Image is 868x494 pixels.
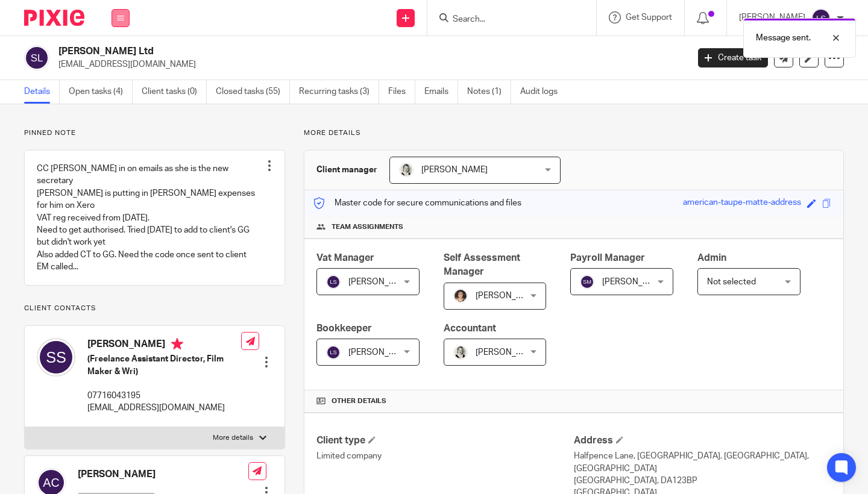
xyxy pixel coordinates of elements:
a: Open tasks (4) [69,80,133,104]
img: DA590EE6-2184-4DF2-A25D-D99FB904303F_1_201_a.jpeg [399,163,414,177]
span: [PERSON_NAME] [476,292,542,300]
span: [PERSON_NAME] [602,278,668,286]
p: Message sent. [756,32,811,44]
i: Primary [171,338,183,350]
h5: (Freelance Assistant Director, Film Maker & Wri) [87,353,241,378]
span: Team assignments [332,222,403,232]
h4: [PERSON_NAME] [78,468,248,481]
p: [GEOGRAPHIC_DATA], DA123BP [574,475,831,487]
img: DA590EE6-2184-4DF2-A25D-D99FB904303F_1_201_a.jpeg [453,345,468,360]
span: Bookkeeper [316,324,372,333]
span: [PERSON_NAME] [348,278,415,286]
span: Admin [697,253,726,263]
p: Halfpence Lane, [GEOGRAPHIC_DATA], [GEOGRAPHIC_DATA], [GEOGRAPHIC_DATA] [574,450,831,475]
span: [PERSON_NAME] [421,166,488,174]
p: Client contacts [24,304,285,313]
span: Not selected [707,278,756,286]
img: svg%3E [811,8,831,28]
a: Create task [698,48,768,67]
span: Accountant [444,324,496,333]
span: [PERSON_NAME] [348,348,415,357]
p: 07716043195 [87,390,241,402]
a: Closed tasks (55) [216,80,290,104]
img: svg%3E [326,345,341,360]
img: 324535E6-56EA-408B-A48B-13C02EA99B5D.jpeg [453,289,468,303]
span: Other details [332,396,386,406]
span: [PERSON_NAME] [476,348,542,357]
img: svg%3E [24,45,49,70]
h3: Client manager [316,164,377,176]
a: Details [24,80,60,104]
p: More details [304,128,844,138]
span: Vat Manager [316,253,374,263]
img: svg%3E [580,275,594,289]
a: Emails [424,80,458,104]
p: Master code for secure communications and files [313,197,521,209]
h4: Address [574,434,831,447]
span: Self Assessment Manager [444,253,520,277]
a: Audit logs [520,80,567,104]
h4: Client type [316,434,574,447]
a: Recurring tasks (3) [299,80,379,104]
img: svg%3E [326,275,341,289]
a: Client tasks (0) [142,80,207,104]
h2: [PERSON_NAME] Ltd [58,45,556,58]
span: Payroll Manager [570,253,645,263]
a: Files [388,80,415,104]
h4: [PERSON_NAME] [87,338,241,353]
p: [EMAIL_ADDRESS][DOMAIN_NAME] [87,402,241,414]
p: Limited company [316,450,574,462]
p: [EMAIL_ADDRESS][DOMAIN_NAME] [58,58,680,70]
div: american-taupe-matte-address [683,196,801,210]
img: svg%3E [37,338,75,377]
p: Pinned note [24,128,285,138]
p: More details [213,433,253,443]
img: Pixie [24,10,84,26]
a: Notes (1) [467,80,511,104]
